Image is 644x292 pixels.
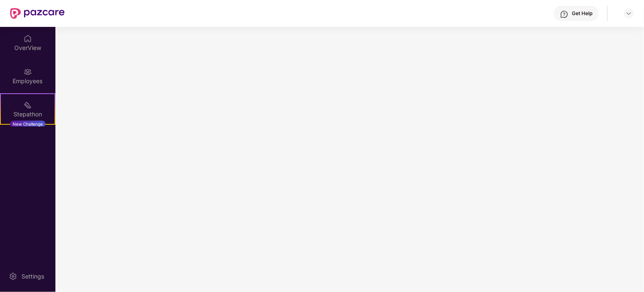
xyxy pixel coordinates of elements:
[24,68,32,76] img: svg+xml;base64,PHN2ZyBpZD0iRW1wbG95ZWVzIiB4bWxucz0iaHR0cDovL3d3dy53My5vcmcvMjAwMC9zdmciIHdpZHRoPS...
[10,8,65,19] img: New Pazcare Logo
[19,272,47,281] div: Settings
[10,121,45,127] div: New Challenge
[560,10,568,18] img: svg+xml;base64,PHN2ZyBpZD0iSGVscC0zMngzMiIgeG1sbnM9Imh0dHA6Ly93d3cudzMub3JnLzIwMDAvc3ZnIiB3aWR0aD...
[24,101,32,109] img: svg+xml;base64,PHN2ZyB4bWxucz0iaHR0cDovL3d3dy53My5vcmcvMjAwMC9zdmciIHdpZHRoPSIyMSIgaGVpZ2h0PSIyMC...
[1,110,55,118] div: Stepathon
[9,272,17,281] img: svg+xml;base64,PHN2ZyBpZD0iU2V0dGluZy0yMHgyMCIgeG1sbnM9Imh0dHA6Ly93d3cudzMub3JnLzIwMDAvc3ZnIiB3aW...
[24,34,32,43] img: svg+xml;base64,PHN2ZyBpZD0iSG9tZSIgeG1sbnM9Imh0dHA6Ly93d3cudzMub3JnLzIwMDAvc3ZnIiB3aWR0aD0iMjAiIG...
[626,10,632,17] img: svg+xml;base64,PHN2ZyBpZD0iRHJvcGRvd24tMzJ4MzIiIHhtbG5zPSJodHRwOi8vd3d3LnczLm9yZy8yMDAwL3N2ZyIgd2...
[572,10,592,17] div: Get Help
